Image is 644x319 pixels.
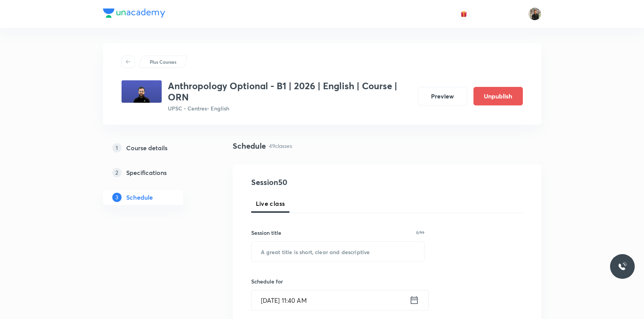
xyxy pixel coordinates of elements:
[126,168,167,177] h5: Specifications
[126,193,153,202] h5: Schedule
[126,143,167,153] h5: Course details
[112,143,122,153] p: 1
[256,199,285,208] span: Live class
[112,193,122,202] p: 3
[103,140,208,156] a: 1Course details
[528,7,541,20] img: Yudhishthir
[103,165,208,180] a: 2Specifications
[150,58,176,65] p: Plus Courses
[418,87,467,105] button: Preview
[112,168,122,177] p: 2
[103,8,165,18] img: Company Logo
[473,87,523,105] button: Unpublish
[233,140,266,152] h4: Schedule
[252,242,424,261] input: A great title is short, clear and descriptive
[269,142,292,150] p: 49 classes
[251,229,281,237] h6: Session title
[122,80,162,103] img: 3fc044005997469aba647dd5ec3ced0c.jpg
[103,8,165,20] a: Company Logo
[618,262,627,271] img: ttu
[458,8,470,20] button: avatar
[168,80,412,103] h3: Anthropology Optional - B1 | 2026 | English | Course | ORN
[251,277,425,285] h6: Schedule for
[168,104,412,112] p: UPSC - Centres • English
[251,176,392,188] h4: Session 50
[460,10,467,17] img: avatar
[416,231,424,234] p: 0/99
